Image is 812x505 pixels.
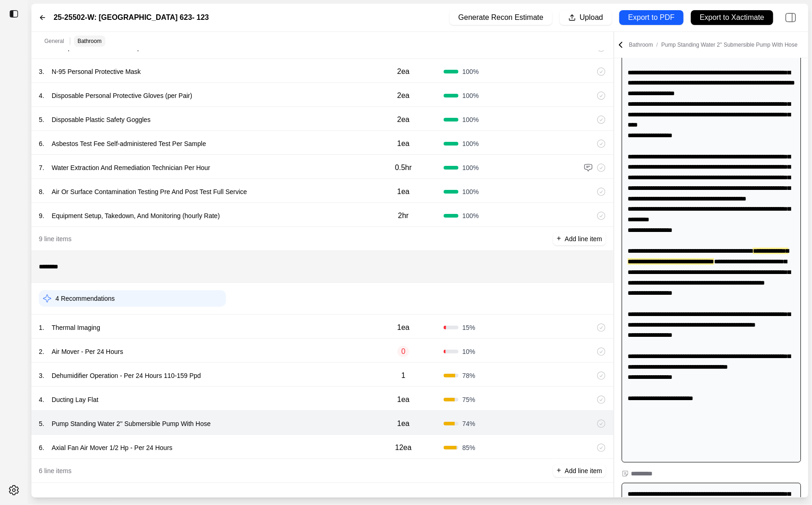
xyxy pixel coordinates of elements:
[398,210,409,221] p: 2hr
[397,418,409,429] p: 1ea
[700,12,764,23] p: Export to Xactimate
[462,187,479,196] span: 100 %
[39,67,44,76] p: 3 .
[661,42,798,48] span: Pump Standing Water 2'' Submersible Pump With Hose
[78,37,102,45] p: Bathroom
[560,10,612,25] button: Upload
[462,443,475,452] span: 85 %
[39,419,44,428] p: 5 .
[629,41,798,49] p: Bathroom
[450,10,552,25] button: Generate Recon Estimate
[401,370,405,381] p: 1
[48,113,154,126] p: Disposable Plastic Safety Goggles
[48,345,127,358] p: Air Mover - Per 24 Hours
[462,139,479,148] span: 100 %
[397,66,409,77] p: 2ea
[462,395,475,404] span: 75 %
[462,371,475,380] span: 78 %
[48,369,205,382] p: Dehumidifier Operation - Per 24 Hours 110-159 Ppd
[462,115,479,124] span: 100 %
[553,464,606,477] button: +Add line item
[397,186,409,197] p: 1ea
[39,443,44,452] p: 6 .
[48,321,104,334] p: Thermal Imaging
[691,10,773,25] button: Export to Xactimate
[39,395,44,404] p: 4 .
[48,161,214,174] p: Water Extraction And Remediation Technician Per Hour
[653,42,661,48] span: /
[458,12,543,23] p: Generate Recon Estimate
[39,234,72,243] p: 9 line items
[39,347,44,356] p: 2 .
[395,442,412,453] p: 12ea
[39,323,44,332] p: 1 .
[397,138,409,149] p: 1ea
[397,322,409,333] p: 1ea
[48,209,224,222] p: Equipment Setup, Takedown, And Monitoring (hourly Rate)
[619,10,684,25] button: Export to PDF
[462,211,479,220] span: 100 %
[39,187,44,196] p: 8 .
[44,37,64,45] p: General
[48,441,176,454] p: Axial Fan Air Mover 1/2 Hp - Per 24 Hours
[48,89,196,102] p: Disposable Personal Protective Gloves (per Pair)
[39,115,44,124] p: 5 .
[462,163,479,172] span: 100 %
[39,91,44,100] p: 4 .
[462,323,475,332] span: 15 %
[397,346,409,357] p: 0
[565,234,602,243] p: Add line item
[39,466,72,475] p: 6 line items
[39,371,44,380] p: 3 .
[39,211,44,220] p: 9 .
[55,294,115,303] p: 4 Recommendations
[580,12,603,23] p: Upload
[565,466,602,475] p: Add line item
[48,65,145,78] p: N-95 Personal Protective Mask
[397,90,409,101] p: 2ea
[557,233,561,244] p: +
[628,12,674,23] p: Export to PDF
[781,7,801,28] img: right-panel.svg
[462,419,475,428] span: 74 %
[9,9,18,18] img: toggle sidebar
[462,67,479,76] span: 100 %
[39,163,44,172] p: 7 .
[48,417,214,430] p: Pump Standing Water 2'' Submersible Pump With Hose
[54,12,209,23] label: 25-25502-W: [GEOGRAPHIC_DATA] 623- 123
[397,394,409,405] p: 1ea
[462,347,475,356] span: 10 %
[557,465,561,476] p: +
[48,137,210,150] p: Asbestos Test Fee Self-administered Test Per Sample
[48,393,102,406] p: Ducting Lay Flat
[553,232,606,245] button: +Add line item
[462,91,479,100] span: 100 %
[584,163,593,172] img: comment
[39,139,44,148] p: 6 .
[48,185,251,198] p: Air Or Surface Contamination Testing Pre And Post Test Full Service
[395,162,412,173] p: 0.5hr
[397,114,409,125] p: 2ea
